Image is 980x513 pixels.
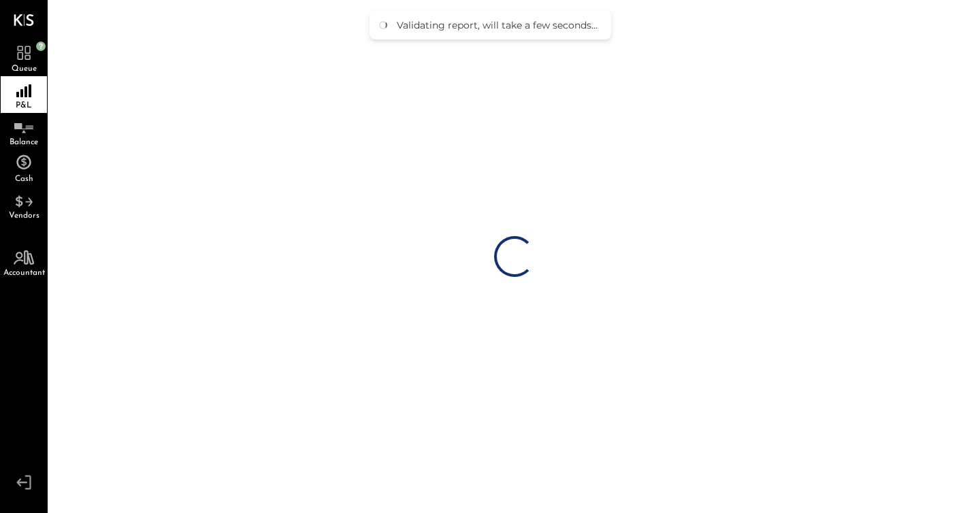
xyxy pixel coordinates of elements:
div: Validating report, will take a few seconds... [397,19,598,31]
span: P&L [16,101,32,110]
span: Accountant [3,269,45,277]
a: P&L [1,76,47,113]
span: Cash [15,175,33,183]
a: Accountant [1,244,47,280]
span: Balance [10,138,38,146]
a: Cash [1,150,47,186]
a: Queue [1,39,47,76]
a: Balance [1,113,47,150]
span: Queue [12,65,37,73]
span: Vendors [9,212,39,220]
a: Vendors [1,186,47,223]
